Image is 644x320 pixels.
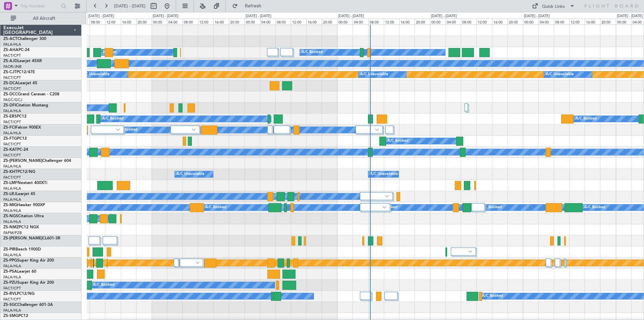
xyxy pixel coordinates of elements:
[554,18,569,25] div: 08:00
[192,128,196,131] img: arrow-gray.svg
[3,42,21,47] a: FALA/HLA
[616,18,631,25] div: 00:00
[546,70,574,80] div: A/C Unavailable
[291,18,306,25] div: 12:00
[3,164,21,169] a: FALA/HLA
[585,18,600,25] div: 16:00
[3,208,21,213] a: FALA/HLA
[384,18,399,25] div: 12:00
[3,281,54,285] a: ZS-PZUSuper King Air 200
[306,18,322,25] div: 16:00
[205,202,226,213] div: A/C Booked
[3,286,21,291] a: FACT/CPT
[3,259,54,263] a: ZS-PPGSuper King Air 200
[3,314,28,318] a: ZS-SMGPC12
[430,18,445,25] div: 00:00
[3,303,53,307] a: ZS-SGCChallenger 601-3A
[20,1,59,11] input: Trip Number
[538,18,554,25] div: 04:00
[3,126,41,130] a: ZS-FCIFalcon 900EX
[3,59,42,63] a: ZS-AJDLearjet 45XR
[385,195,389,197] img: arrow-gray.svg
[523,18,538,25] div: 00:00
[382,206,386,209] img: arrow-gray.svg
[507,18,523,25] div: 20:00
[3,303,17,307] span: ZS-SGC
[229,1,269,11] button: Refresh
[136,18,152,25] div: 20:00
[17,16,71,21] span: All Aircraft
[3,59,17,63] span: ZS-AJD
[3,192,16,196] span: ZS-LRJ
[3,170,17,174] span: ZS-KHT
[3,53,21,58] a: FACT/CPT
[529,1,578,11] button: Quick Links
[3,81,18,85] span: ZS-DCA
[90,18,105,25] div: 08:00
[3,292,17,296] span: ZS-RVL
[576,114,597,124] div: A/C Booked
[3,64,21,69] a: FAOR/JNB
[368,18,384,25] div: 08:00
[461,18,476,25] div: 08:00
[246,13,271,19] div: [DATE] - [DATE]
[3,81,37,85] a: ZS-DCALearjet 45
[3,253,21,258] a: FALA/HLA
[82,70,109,80] div: A/C Unavailable
[3,120,21,125] a: FACT/CPT
[3,159,71,163] a: ZS-[PERSON_NAME]Challenger 604
[569,18,585,25] div: 12:00
[3,108,21,113] a: FALA/HLA
[3,186,21,191] a: FALA/HLA
[3,230,22,235] a: FAPM/PZB
[399,18,415,25] div: 16:00
[3,115,26,119] a: ZS-ERSPC12
[229,18,244,25] div: 20:00
[3,75,21,80] a: FACT/CPT
[275,18,291,25] div: 08:00
[3,153,21,158] a: FACT/CPT
[198,18,213,25] div: 12:00
[3,219,21,224] a: FALA/HLA
[116,125,138,135] div: A/C Booked
[3,259,17,263] span: ZS-PPG
[153,13,178,19] div: [DATE] - [DATE]
[415,18,430,25] div: 20:00
[3,103,48,107] a: ZS-DFICitation Mustang
[3,236,60,240] a: ZS-[PERSON_NAME]CL601-3R
[338,13,364,19] div: [DATE] - [DATE]
[431,13,457,19] div: [DATE] - [DATE]
[3,148,28,152] a: ZS-KATPC-24
[445,18,461,25] div: 04:00
[3,142,21,147] a: FACT/CPT
[482,291,503,301] div: A/C Booked
[3,247,15,252] span: ZS-PIR
[196,261,200,264] img: arrow-gray.svg
[3,297,21,302] a: FACT/CPT
[468,250,472,253] img: arrow-gray.svg
[322,18,337,25] div: 20:00
[3,270,17,274] span: ZS-PSA
[116,128,120,131] img: arrow-gray.svg
[375,128,379,131] img: arrow-gray.svg
[360,70,388,80] div: A/C Unavailable
[3,97,22,102] a: FAGC/GCJ
[213,18,229,25] div: 16:00
[3,92,18,96] span: ZS-DCC
[3,48,18,52] span: ZS-AHA
[387,136,409,146] div: A/C Booked
[3,214,44,218] a: ZS-NGSCitation Ultra
[3,131,21,136] a: FALA/HLA
[3,247,41,252] a: ZS-PIRBeech 1900D
[542,3,565,10] div: Quick Links
[3,175,21,180] a: FACT/CPT
[3,225,19,229] span: ZS-NMZ
[176,169,204,179] div: A/C Unavailable
[492,18,507,25] div: 16:00
[3,148,17,152] span: ZS-KAT
[7,13,73,24] button: All Aircraft
[3,214,18,218] span: ZS-NGS
[121,18,136,25] div: 16:00
[102,114,123,124] div: A/C Booked
[584,202,605,213] div: A/C Booked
